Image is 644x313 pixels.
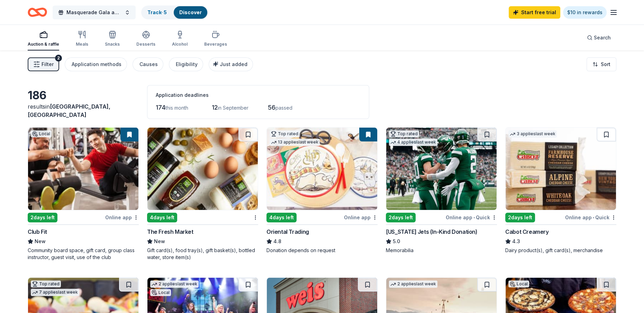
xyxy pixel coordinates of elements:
button: Beverages [204,28,227,50]
span: • [473,215,475,220]
div: 4 days left [266,213,297,222]
div: Meals [76,42,88,47]
button: Desserts [136,28,155,50]
div: Oriental Trading [266,228,309,236]
a: Image for Club FitLocal2days leftOnline appClub FitNewCommunity board space, gift card, group cla... [28,127,139,261]
a: Track· 5 [147,9,167,15]
button: Eligibility [169,57,203,71]
div: Desserts [136,42,155,47]
div: [US_STATE] Jets (In-Kind Donation) [386,228,477,236]
div: Donation depends on request [266,247,378,254]
span: passed [275,105,292,111]
div: Application methods [72,60,121,68]
button: Sort [587,57,616,71]
div: Top rated [389,130,419,137]
button: Meals [76,28,88,50]
button: Track· 5Discover [141,6,208,19]
div: Online app Quick [565,213,616,222]
span: 4.3 [512,237,520,246]
div: 7 applies last week [31,289,79,296]
button: Filter2 [28,57,59,71]
div: 4 days left [147,213,177,222]
img: Image for Oriental Trading [267,128,377,210]
div: 13 applies last week [270,139,320,146]
div: Cabot Creamery [505,228,548,236]
div: Online app [344,213,378,222]
a: Image for New York Jets (In-Kind Donation)Top rated4 applieslast week2days leftOnline app•Quick[U... [386,127,497,254]
div: results [28,102,139,119]
div: The Fresh Market [147,228,193,236]
div: Eligibility [176,60,198,68]
div: 186 [28,89,139,102]
div: 3 applies last week [508,130,557,138]
span: Search [594,34,611,42]
div: Top rated [270,130,300,137]
div: Top rated [31,280,61,287]
span: 12 [212,104,218,111]
span: 4.8 [273,237,281,246]
a: Image for Oriental TradingTop rated13 applieslast week4days leftOnline appOriental Trading4.8Dona... [266,127,378,254]
div: 2 days left [505,213,535,222]
span: Filter [42,60,54,68]
img: Image for New York Jets (In-Kind Donation) [386,128,497,210]
span: 56 [268,104,275,111]
span: Masquerade Gala an evening of mystery and impact [66,8,122,17]
div: Local [150,289,171,296]
div: Memorabilia [386,247,497,254]
a: $10 in rewards [563,6,607,19]
div: Community board space, gift card, group class instructor, guest visit, use of the club [28,247,139,261]
a: Image for The Fresh Market4days leftThe Fresh MarketNewGift card(s), food tray(s), gift basket(s)... [147,127,258,261]
div: 2 applies last week [389,280,437,288]
span: New [154,237,165,246]
div: 2 applies last week [150,280,199,288]
div: Gift card(s), food tray(s), gift basket(s), bottled water, store item(s) [147,247,258,261]
div: Alcohol [172,42,188,47]
a: Image for Cabot Creamery3 applieslast week2days leftOnline app•QuickCabot Creamery4.3Dairy produc... [505,127,616,254]
span: 174 [156,104,165,111]
span: Just added [220,61,247,67]
img: Image for Cabot Creamery [506,128,616,210]
a: Discover [179,9,202,15]
div: Causes [139,60,158,68]
a: Home [28,4,47,20]
div: 2 days left [28,213,57,222]
button: Alcohol [172,28,188,50]
div: Online app Quick [446,213,497,222]
button: Causes [133,57,163,71]
span: in [28,103,110,118]
button: Search [581,31,616,45]
button: Just added [209,57,253,71]
span: this month [165,105,188,111]
div: 2 days left [386,213,416,222]
button: Application methods [65,57,127,71]
button: Masquerade Gala an evening of mystery and impact [53,6,136,19]
img: Image for The Fresh Market [147,128,258,210]
div: Application deadlines [156,91,361,99]
div: 2 [55,55,62,62]
button: Auction & raffle [28,28,59,50]
div: Beverages [204,42,227,47]
div: Club Fit [28,228,47,236]
div: Local [31,130,52,137]
button: Snacks [105,28,120,50]
span: 5.0 [393,237,400,246]
span: • [593,215,594,220]
div: Auction & raffle [28,42,59,47]
div: Dairy product(s), gift card(s), merchandise [505,247,616,254]
div: Online app [105,213,139,222]
div: Local [508,280,529,287]
img: Image for Club Fit [28,128,138,210]
div: Snacks [105,42,120,47]
span: in September [218,105,248,111]
span: New [35,237,46,246]
a: Start free trial [509,6,560,19]
div: 4 applies last week [389,139,437,146]
span: [GEOGRAPHIC_DATA], [GEOGRAPHIC_DATA] [28,103,110,118]
span: Sort [601,60,610,68]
